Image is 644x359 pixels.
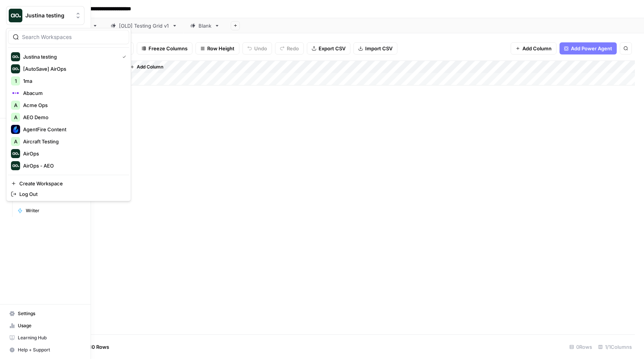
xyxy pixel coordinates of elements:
[26,207,81,214] span: Writer
[11,52,20,61] img: Justina testing Logo
[511,42,556,54] button: Add Column
[184,18,226,33] a: Blank
[15,77,17,85] span: 1
[207,45,234,52] span: Row Height
[25,12,71,19] span: Justina testing
[19,190,123,198] span: Log Out
[137,42,192,54] button: Freeze Columns
[566,341,595,353] div: 0 Rows
[23,89,123,97] span: Abacum
[18,310,81,317] span: Settings
[6,6,84,25] button: Workspace: Justina testing
[23,77,123,85] span: 1ma
[6,332,84,344] a: Learning Hub
[8,189,129,199] a: Log Out
[595,341,635,353] div: 1/1 Columns
[23,65,123,73] span: [AutoSave] AirOps
[11,161,20,170] img: AirOps - AEO Logo
[137,64,163,70] span: Add Column
[11,149,20,158] img: AirOps Logo
[14,101,17,109] span: A
[23,138,123,145] span: Aircraft Testing
[254,45,267,52] span: Undo
[287,45,299,52] span: Redo
[242,42,272,54] button: Undo
[148,45,188,52] span: Freeze Columns
[6,28,131,201] div: Workspace: Justina testing
[275,42,304,54] button: Redo
[23,126,123,133] span: AgentFire Content
[79,343,109,351] span: Add 10 Rows
[104,18,184,33] a: [OLD] Testing Grid v1
[18,322,81,329] span: Usage
[19,180,123,187] span: Create Workspace
[18,347,81,353] span: Help + Support
[18,334,81,341] span: Learning Hub
[6,320,84,332] a: Usage
[353,42,397,54] button: Import CSV
[23,101,123,109] span: Acme Ops
[6,344,84,356] button: Help + Support
[365,45,392,52] span: Import CSV
[11,64,20,73] img: [AutoSave] AirOps Logo
[9,9,22,22] img: Justina testing Logo
[307,42,350,54] button: Export CSV
[571,45,612,52] span: Add Power Agent
[199,22,211,30] div: Blank
[23,162,123,169] span: AirOps - AEO
[6,308,84,320] a: Settings
[23,150,123,157] span: AirOps
[22,33,124,41] input: Search Workspaces
[119,22,169,30] div: [OLD] Testing Grid v1
[319,45,345,52] span: Export CSV
[11,125,20,134] img: AgentFire Content Logo
[11,89,20,98] img: Abacum Logo
[14,205,84,217] a: Writer
[127,62,166,72] button: Add Column
[195,42,239,54] button: Row Height
[14,138,17,145] span: A
[522,45,552,52] span: Add Column
[560,42,617,54] button: Add Power Agent
[23,53,116,61] span: Justina testing
[23,113,123,121] span: AEO Demo
[14,113,17,121] span: A
[8,178,129,189] a: Create Workspace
